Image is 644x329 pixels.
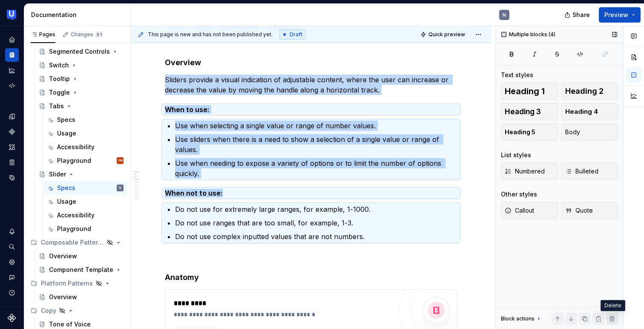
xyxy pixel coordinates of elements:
[35,249,127,263] a: Overview
[43,222,127,236] a: Playground
[572,11,590,19] span: Share
[35,290,127,304] a: Overview
[43,195,127,208] a: Usage
[49,75,70,83] div: Tooltip
[501,103,558,120] button: Heading 3
[27,236,127,249] div: Composable Patterns
[49,293,77,301] div: Overview
[35,99,127,113] a: Tabs
[165,105,457,114] h5: When to use:
[165,272,457,283] h4: Anatomy
[418,29,469,40] button: Quick preview
[561,202,618,219] button: Quote
[501,151,531,159] div: List styles
[27,277,127,290] div: Platform Patterns
[57,225,91,233] div: Playground
[565,128,580,136] span: Body
[49,47,110,56] div: Segmented Controls
[5,33,19,46] a: Home
[501,313,542,325] div: Block actions
[49,102,64,110] div: Tabs
[505,87,545,95] span: Heading 1
[43,113,127,127] a: Specs
[165,75,457,95] p: Sliders provide a visual indication of adjustable content, where the user can increase or decreas...
[7,10,17,20] img: 41adf70f-fc1c-4662-8e2d-d2ab9c673b1b.png
[501,83,558,100] button: Heading 1
[505,107,541,116] span: Heading 3
[43,154,127,167] a: PlaygroundYM
[5,240,19,254] button: Search ⌘K
[35,167,127,181] a: Slider
[5,63,19,77] a: Analytics
[501,124,558,141] button: Heading 5
[599,7,641,23] button: Preview
[31,31,55,38] div: Pages
[57,156,91,165] div: Playground
[8,314,16,322] svg: Supernova Logo
[5,79,19,92] a: Code automation
[501,71,533,79] div: Text styles
[565,206,593,215] span: Quote
[57,211,95,219] div: Accessibility
[43,140,127,154] a: Accessibility
[561,103,618,120] button: Heading 4
[428,31,465,38] span: Quick preview
[148,31,273,38] span: This page is new and has not been published yet.
[57,184,75,192] div: Specs
[165,58,457,68] h4: Overview
[175,231,457,242] p: Do not use complex inputted values that are not numbers.
[35,58,127,72] a: Switch
[505,128,535,136] span: Heading 5
[561,83,618,100] button: Heading 2
[35,45,127,58] a: Segmented Controls
[560,7,595,23] button: Share
[565,87,604,95] span: Heading 2
[5,140,19,154] div: Assets
[43,127,127,140] a: Usage
[5,255,19,269] a: Settings
[565,107,598,116] span: Heading 4
[505,167,545,176] span: Numbered
[5,156,19,169] div: Storybook stories
[5,110,19,123] div: Design tokens
[175,121,457,131] p: Use when selecting a single value or range of number values.
[35,72,127,86] a: Tooltip
[95,31,103,38] span: 91
[175,134,457,155] p: Use sliders when there is a need to show a selection of a single value or range of values.
[49,170,66,179] div: Slider
[5,125,19,139] a: Components
[5,171,19,185] a: Data sources
[43,181,127,195] a: SpecsN
[501,163,558,180] button: Numbered
[57,129,76,138] div: Usage
[503,12,506,18] div: N
[43,208,127,222] a: Accessibility
[501,202,558,219] button: Callout
[41,306,56,315] div: Copy
[601,300,625,311] div: Delete
[561,163,618,180] button: Bulleted
[5,271,19,284] button: Contact support
[501,315,535,322] div: Block actions
[165,189,457,197] h5: When not to use:
[49,252,77,260] div: Overview
[49,266,113,274] div: Component Template
[175,158,457,179] p: Use when needing to expose a variety of options or to limit the number of options quickly.
[57,197,76,206] div: Usage
[49,61,69,69] div: Switch
[501,190,537,199] div: Other styles
[565,167,598,176] span: Bulleted
[27,304,127,317] div: Copy
[5,225,19,238] button: Notifications
[5,48,19,62] a: Documentation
